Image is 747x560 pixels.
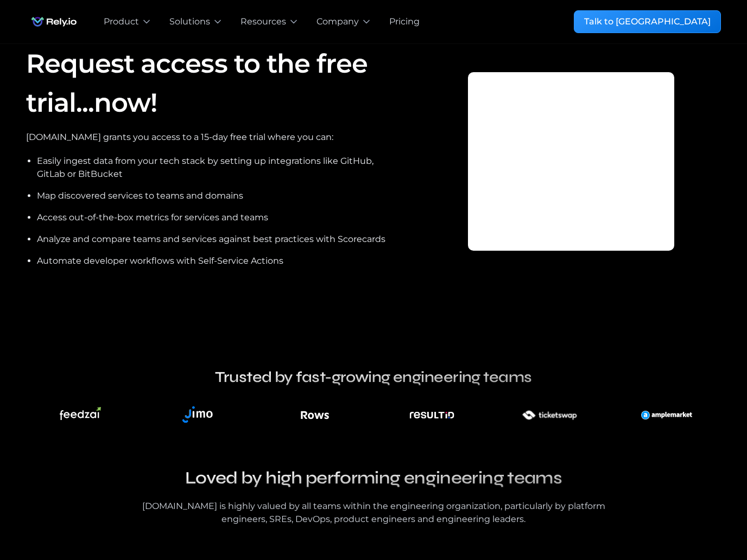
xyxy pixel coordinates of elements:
li: Automate developer workflows with Self-Service Actions [37,254,400,268]
a: Talk to [GEOGRAPHIC_DATA] [574,10,721,33]
div: [DOMAIN_NAME] grants you access to a 15-day free trial where you can: [26,131,400,144]
h3: Loved by high performing engineering teams [135,465,612,491]
li: Analyze and compare teams and services against best practices with Scorecards [37,233,400,246]
img: An illustration of an explorer using binoculars [641,400,692,430]
img: Rely.io logo [26,11,82,33]
img: An illustration of an explorer using binoculars [177,400,219,430]
div: Resources [240,15,286,28]
li: Map discovered services to teams and domains [37,189,400,202]
h4: Trusted by fast-growing engineering teams [135,367,612,387]
a: home [26,11,82,33]
a: Pricing [389,15,420,28]
iframe: Chatbot [675,488,732,545]
div: Solutions [169,15,210,28]
img: An illustration of an explorer using binoculars [300,400,330,430]
img: An illustration of an explorer using binoculars [409,400,455,430]
li: Access out-of-the-box metrics for services and teams [37,211,400,224]
div: Company [316,15,359,28]
div: Product [104,15,139,28]
img: An illustration of an explorer using binoculars [508,400,591,430]
h1: Request access to the free trial...now! [26,44,400,122]
img: An illustration of an explorer using binoculars [60,407,101,423]
div: Talk to [GEOGRAPHIC_DATA] [584,15,711,28]
li: Easily ingest data from your tech stack by setting up integrations like GitHub, GitLab or BitBucket [37,155,400,181]
iframe: Web Forms [490,94,653,237]
div: [DOMAIN_NAME] is highly valued by all teams within the engineering organization, particularly by ... [135,500,612,526]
